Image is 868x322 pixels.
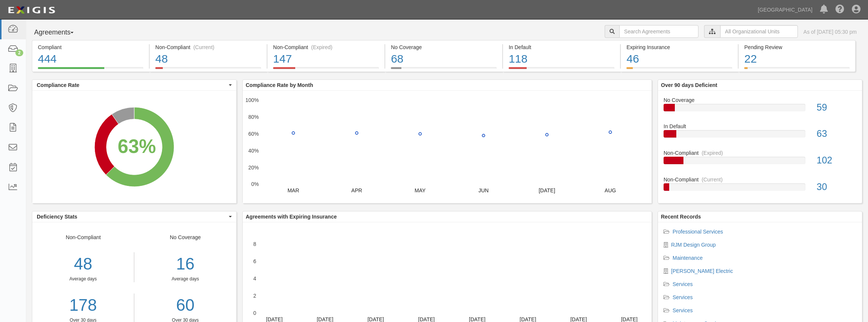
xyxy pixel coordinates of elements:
[811,180,862,194] div: 30
[605,187,616,193] text: AUG
[811,101,862,114] div: 59
[658,123,862,130] div: In Default
[351,187,362,193] text: APR
[155,51,261,67] div: 48
[32,211,236,222] button: Deficiency Stats
[32,25,88,40] button: Agreements
[32,294,134,317] a: 178
[253,276,256,282] text: 4
[739,67,856,73] a: Pending Review22
[246,214,337,220] b: Agreements with Expiring Insurance
[701,149,723,157] div: (Expired)
[803,28,857,36] div: As of [DATE] 05:30 pm
[253,293,256,299] text: 2
[118,133,156,160] div: 63%
[539,187,555,193] text: [DATE]
[38,51,143,67] div: 444
[245,97,259,103] text: 100%
[626,43,732,51] div: Expiring Insurance
[246,82,313,88] b: Compliance Rate by Month
[661,214,701,220] b: Recent Records
[673,281,693,287] a: Services
[193,43,214,51] div: (Current)
[37,213,227,220] span: Deficiency Stats
[673,307,693,313] a: Services
[811,154,862,167] div: 102
[155,43,261,51] div: Non-Compliant (Current)
[414,187,426,193] text: MAY
[509,43,614,51] div: In Default
[253,241,256,247] text: 8
[273,43,379,51] div: Non-Compliant (Expired)
[673,229,723,235] a: Professional Services
[661,82,717,88] b: Over 90 days Deficient
[287,187,299,193] text: MAR
[658,176,862,183] div: Non-Compliant
[754,2,816,17] a: [GEOGRAPHIC_DATA]
[267,67,384,73] a: Non-Compliant(Expired)147
[253,258,256,264] text: 6
[32,276,134,282] div: Average days
[503,67,620,73] a: In Default118
[744,51,850,67] div: 22
[37,81,227,89] span: Compliance Rate
[150,67,267,73] a: Non-Compliant(Current)48
[744,43,850,51] div: Pending Review
[38,43,143,51] div: Compliant
[671,268,733,274] a: [PERSON_NAME] Electric
[15,49,23,56] div: 2
[248,164,259,170] text: 20%
[811,127,862,141] div: 63
[6,3,57,17] img: logo-5460c22ac91f19d4615b14bd174203de0afe785f0fc80cf4dbbc73dc1793850b.png
[391,51,497,67] div: 68
[664,96,856,123] a: No Coverage59
[720,25,798,38] input: All Organizational Units
[835,5,844,14] i: Help Center - Complianz
[311,43,332,51] div: (Expired)
[32,91,236,203] svg: A chart.
[385,67,502,73] a: No Coverage68
[391,43,497,51] div: No Coverage
[478,187,488,193] text: JUN
[243,91,652,203] svg: A chart.
[673,294,693,300] a: Services
[664,176,856,197] a: Non-Compliant(Current)30
[248,131,259,137] text: 60%
[248,148,259,154] text: 40%
[626,51,732,67] div: 46
[273,51,379,67] div: 147
[251,181,259,187] text: 0%
[701,176,722,183] div: (Current)
[140,276,231,282] div: Average days
[140,294,231,317] a: 60
[619,25,698,38] input: Search Agreements
[664,123,856,149] a: In Default63
[509,51,614,67] div: 118
[32,252,134,276] div: 48
[621,67,738,73] a: Expiring Insurance46
[32,67,149,73] a: Compliant444
[253,310,256,316] text: 0
[248,114,259,120] text: 80%
[658,149,862,157] div: Non-Compliant
[673,255,703,261] a: Maintenance
[32,80,236,90] button: Compliance Rate
[140,252,231,276] div: 16
[664,149,856,176] a: Non-Compliant(Expired)102
[671,242,716,248] a: RJM Design Group
[658,96,862,104] div: No Coverage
